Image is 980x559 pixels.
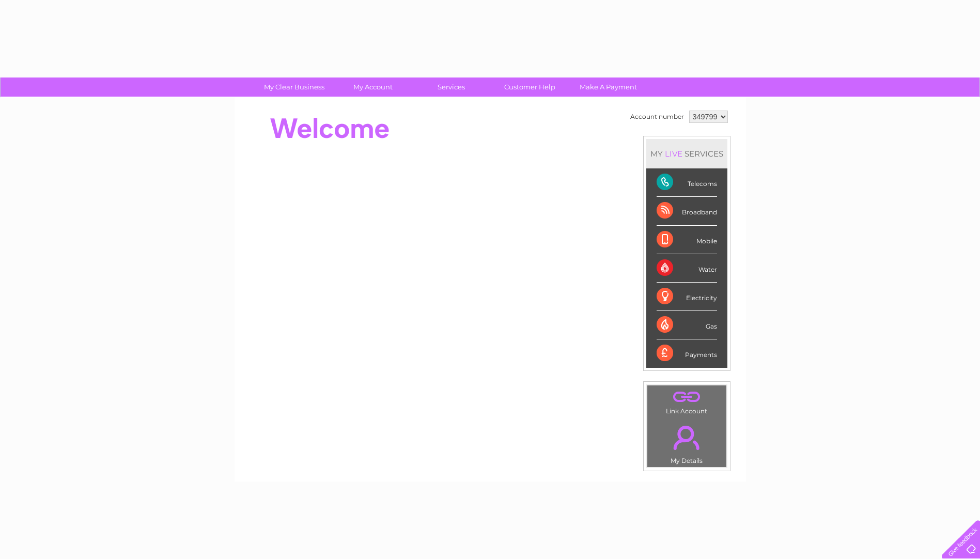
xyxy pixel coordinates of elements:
[657,197,717,225] div: Broadband
[650,420,724,456] a: .
[663,149,685,159] div: LIVE
[657,311,717,339] div: Gas
[252,77,337,97] a: My Clear Business
[628,108,687,126] td: Account number
[566,77,651,97] a: Make A Payment
[657,339,717,367] div: Payments
[409,77,494,97] a: Services
[657,226,717,254] div: Mobile
[647,385,727,417] td: Link Account
[646,139,727,168] div: MY SERVICES
[647,417,727,468] td: My Details
[657,254,717,283] div: Water
[650,388,724,406] a: .
[330,77,415,97] a: My Account
[657,168,717,197] div: Telecoms
[487,77,572,97] a: Customer Help
[657,283,717,311] div: Electricity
